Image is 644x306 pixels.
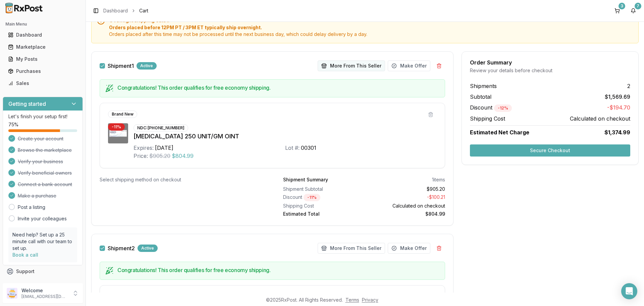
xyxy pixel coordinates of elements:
[283,203,362,209] div: Shipping Cost
[5,77,80,89] a: Sales
[8,121,18,128] span: 75 %
[432,176,445,183] div: 1 items
[108,123,128,143] img: Santyl 250 UNIT/GM OINT
[362,297,378,303] a: Privacy
[604,128,630,136] span: $1,374.99
[470,67,630,74] div: Review your details before checkout
[108,123,125,131] div: - 11 %
[8,80,77,87] div: Sales
[149,152,170,160] span: $905.20
[621,283,637,299] div: Open Intercom Messenger
[133,124,188,132] div: NDC: [PHONE_NUMBER]
[21,287,68,294] p: Welcome
[285,144,300,152] div: Lot #:
[103,7,148,14] nav: breadcrumb
[5,41,80,53] a: Marketplace
[301,144,316,152] div: 00301
[7,288,17,299] img: User avatar
[619,3,625,9] div: 3
[627,82,630,90] span: 2
[108,63,134,69] label: Shipment 1
[470,93,491,101] span: Subtotal
[283,186,362,192] div: Shipment Subtotal
[3,265,83,277] button: Support
[21,294,68,299] p: [EMAIL_ADDRESS][DOMAIN_NAME]
[5,53,80,65] a: My Posts
[388,243,430,254] button: Make Offer
[345,297,359,303] a: Terms
[318,60,385,71] button: More From This Seller
[155,144,173,152] div: [DATE]
[367,186,445,192] div: $905.20
[367,194,445,201] div: - $100.21
[8,68,77,75] div: Purchases
[470,60,630,65] div: Order Summary
[18,204,45,211] a: Post a listing
[109,24,633,31] span: Orders placed before 12PM PT / 3PM ET typically ship overnight.
[628,5,639,16] button: 7
[494,104,512,112] div: - 12 %
[18,215,67,222] a: Invite your colleagues
[139,7,148,14] span: Cart
[100,176,262,183] div: Select shipping method on checkout
[3,30,83,40] button: Dashboard
[388,60,430,71] button: Make Offer
[133,144,154,152] div: Expires:
[18,147,72,154] span: Browse the marketplace
[133,152,148,160] div: Price:
[3,78,83,89] button: Sales
[12,231,73,252] p: Need help? Set up a 25 minute call with our team to set up.
[133,132,437,141] div: [MEDICAL_DATA] 250 UNIT/GM OINT
[8,56,77,62] div: My Posts
[3,277,83,290] button: Feedback
[109,31,633,38] span: Orders placed after this time may not be processed until the next business day, which could delay...
[8,100,46,108] h3: Getting started
[12,252,38,258] a: Book a call
[367,211,445,217] div: $804.99
[108,246,135,251] label: Shipment 2
[5,21,80,27] h2: Main Menu
[3,3,46,13] img: RxPost Logo
[8,44,77,50] div: Marketplace
[137,62,157,70] div: Active
[103,7,128,14] a: Dashboard
[304,194,320,201] div: - 11 %
[470,144,630,157] button: Secure Checkout
[570,115,630,123] span: Calculated on checkout
[318,243,385,254] button: More From This Seller
[138,245,158,252] div: Active
[635,3,641,9] div: 7
[283,211,362,217] div: Estimated Total
[470,129,529,136] span: Estimated Net Charge
[109,17,633,23] h5: Overnight shipping cutoff
[16,280,39,287] span: Feedback
[607,103,630,112] span: -$194.70
[5,29,80,41] a: Dashboard
[470,82,497,90] span: Shipments
[470,104,512,111] span: Discount
[117,267,439,273] h5: Congratulations! This order qualifies for free economy shipping.
[3,66,83,77] button: Purchases
[5,65,80,77] a: Purchases
[18,158,63,165] span: Verify your business
[3,42,83,52] button: Marketplace
[18,181,72,188] span: Connect a bank account
[283,194,362,201] div: Discount
[612,5,623,16] button: 3
[470,115,505,123] span: Shipping Cost
[117,85,439,90] h5: Congratulations! This order qualifies for free economy shipping.
[172,152,194,160] span: $804.99
[108,111,137,118] div: Brand New
[18,135,63,142] span: Create your account
[367,203,445,209] div: Calculated on checkout
[8,32,77,38] div: Dashboard
[18,192,56,199] span: Make a purchase
[283,176,328,183] div: Shipment Summary
[3,54,83,64] button: My Posts
[8,113,77,120] p: Let's finish your setup first!
[18,170,72,176] span: Verify beneficial owners
[605,93,630,101] span: $1,569.69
